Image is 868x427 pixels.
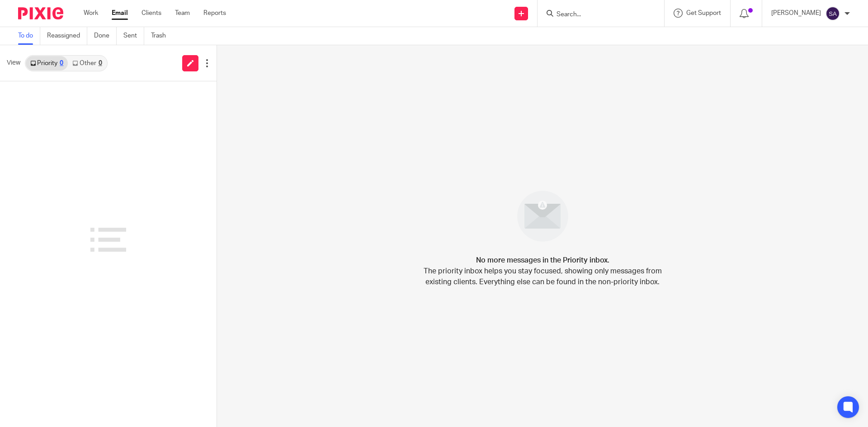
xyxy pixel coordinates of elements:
a: Email [112,9,128,18]
a: Work [84,9,98,18]
a: To do [18,27,40,45]
p: [PERSON_NAME] [771,9,821,18]
p: The priority inbox helps you stay focused, showing only messages from existing clients. Everythin... [423,266,662,287]
span: View [7,58,20,68]
img: Pixie [18,7,63,19]
a: Trash [151,27,173,45]
a: Other0 [68,56,106,70]
img: svg%3E [826,6,840,21]
input: Search [556,11,637,19]
div: 0 [99,60,102,66]
a: Done [94,27,117,45]
h4: No more messages in the Priority inbox. [476,255,609,266]
a: Clients [142,9,161,18]
a: Reassigned [47,27,87,45]
img: image [511,185,574,248]
a: Team [175,9,190,18]
div: 0 [60,60,63,66]
a: Sent [123,27,144,45]
a: Priority0 [26,56,68,70]
span: Get Support [686,10,721,16]
a: Reports [203,9,226,18]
